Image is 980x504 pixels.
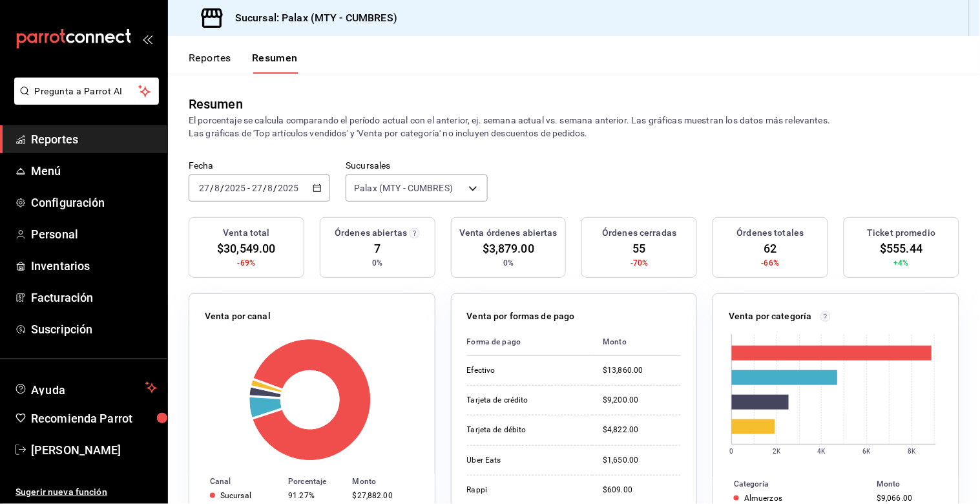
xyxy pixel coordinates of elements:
span: +4% [894,257,909,269]
div: $9,066.00 [877,494,938,503]
p: El porcentaje se calcula comparando el período actual con el anterior, ej. semana actual vs. sema... [189,114,959,140]
span: Menú [31,162,157,180]
p: Venta por categoría [729,310,812,323]
span: Suscripción [31,320,157,338]
span: $30,549.00 [217,240,275,257]
span: / [210,183,214,193]
th: Monto [592,328,681,356]
div: $1,650.00 [603,455,681,466]
input: -- [214,183,220,193]
div: $609.00 [603,485,681,496]
input: -- [251,183,263,193]
div: $9,200.00 [603,395,681,406]
label: Sucursales [346,162,487,171]
div: Rappi [467,485,583,496]
text: 2K [773,448,782,455]
h3: Sucursal: Palax (MTY - CUMBRES) [225,10,397,26]
span: Ayuda [31,380,140,395]
h3: Venta órdenes abiertas [459,226,558,240]
label: Fecha [189,162,330,171]
span: Personal [31,226,157,243]
button: Reportes [189,52,231,74]
text: 8K [908,448,917,455]
span: Reportes [31,131,157,148]
div: Resumen [189,94,243,114]
th: Categoría [713,477,871,491]
button: open_drawer_menu [142,34,152,44]
span: Pregunta a Parrot AI [35,85,139,98]
th: Monto [348,474,435,488]
a: Pregunta a Parrot AI [9,94,159,107]
th: Monto [872,477,959,491]
span: / [274,183,278,193]
span: $555.44 [881,240,923,257]
div: Tarjeta de débito [467,425,583,436]
div: 91.27% [288,491,342,500]
span: 0% [503,257,514,269]
text: 6K [863,448,871,455]
span: Inventarios [31,257,157,275]
input: -- [198,183,210,193]
span: -70% [631,257,649,269]
span: Configuración [31,194,157,211]
div: Efectivo [467,365,583,376]
span: 55 [633,240,646,257]
h3: Ticket promedio [868,226,936,240]
h3: Órdenes cerradas [602,226,676,240]
div: Sucursal [220,491,251,500]
div: Tarjeta de crédito [467,395,583,406]
span: -69% [238,257,256,269]
h3: Órdenes abiertas [335,226,407,240]
span: $3,879.00 [483,240,534,257]
span: - [247,183,250,193]
div: Almuerzos [744,494,782,503]
span: Sugerir nueva función [16,485,157,499]
p: Venta por canal [205,310,271,323]
span: / [263,183,267,193]
div: $27,882.00 [353,491,414,500]
text: 4K [818,448,826,455]
span: Facturación [31,289,157,306]
input: ---- [278,183,300,193]
th: Forma de pago [467,328,593,356]
div: $4,822.00 [603,425,681,436]
h3: Órdenes totales [737,226,804,240]
span: -66% [762,257,780,269]
div: $13,860.00 [603,365,681,376]
span: Recomienda Parrot [31,410,157,427]
input: ---- [224,183,246,193]
span: 0% [372,257,382,269]
text: 0 [730,448,734,455]
div: navigation tabs [189,52,298,74]
span: 7 [374,240,381,257]
th: Canal [189,474,283,488]
th: Porcentaje [283,474,347,488]
span: [PERSON_NAME] [31,441,157,459]
input: -- [267,183,274,193]
span: Palax (MTY - CUMBRES) [354,182,453,194]
button: Resumen [252,52,298,74]
h3: Venta total [223,226,269,240]
div: Uber Eats [467,455,583,466]
span: / [220,183,224,193]
button: Pregunta a Parrot AI [14,78,159,105]
span: 62 [764,240,777,257]
p: Venta por formas de pago [467,310,575,323]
